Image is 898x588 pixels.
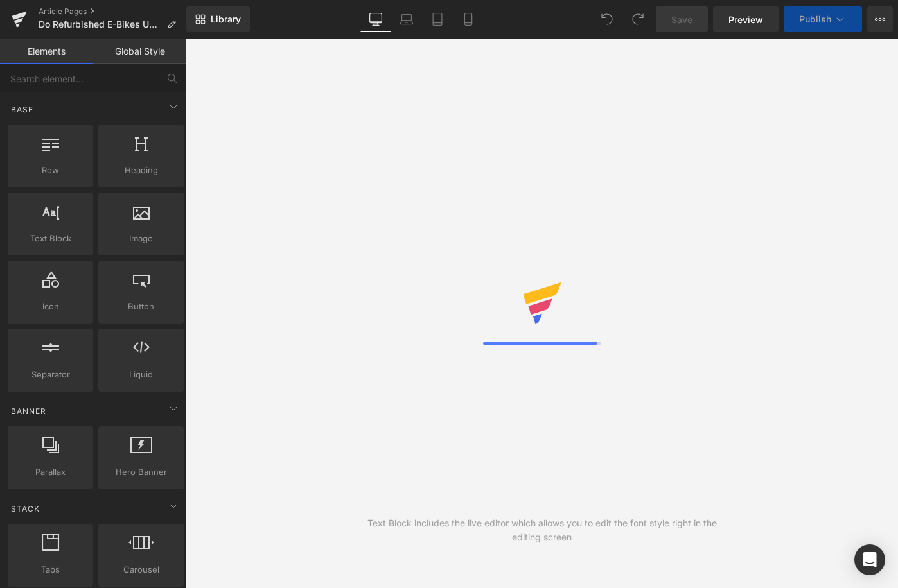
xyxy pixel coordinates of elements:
[728,13,763,26] span: Preview
[360,6,391,32] a: Desktop
[102,465,180,479] span: Hero Banner
[12,465,89,479] span: Parallax
[799,14,831,24] span: Publish
[39,6,186,17] a: Article Pages
[102,368,180,381] span: Liquid
[625,6,651,32] button: Redo
[671,13,692,26] span: Save
[10,503,41,515] span: Stack
[12,164,89,177] span: Row
[102,300,180,313] span: Button
[12,232,89,245] span: Text Block
[102,164,180,177] span: Heading
[453,6,484,32] a: Mobile
[12,563,89,576] span: Tabs
[364,516,720,544] div: Text Block includes the live editor which allows you to edit the font style right in the editing ...
[102,563,180,576] span: Carousel
[10,103,35,116] span: Base
[867,6,893,32] button: More
[784,6,862,32] button: Publish
[594,6,620,32] button: Undo
[39,19,162,30] span: Do Refurbished E-Bikes Usually Include Inspection Reports?
[186,6,250,32] a: New Library
[713,6,779,32] a: Preview
[854,544,885,575] div: Open Intercom Messenger
[12,300,89,313] span: Icon
[102,232,180,245] span: Image
[12,368,89,381] span: Separator
[211,13,241,25] span: Library
[391,6,422,32] a: Laptop
[93,39,186,64] a: Global Style
[10,405,48,417] span: Banner
[422,6,453,32] a: Tablet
